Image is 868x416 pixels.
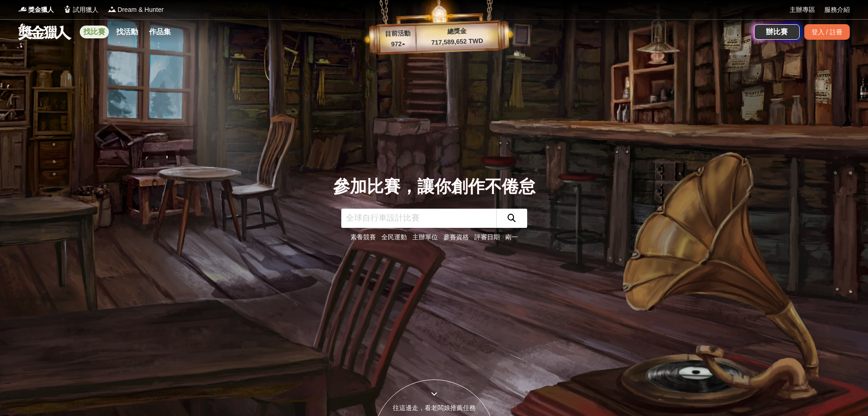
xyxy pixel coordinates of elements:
[754,24,800,40] a: 辦比賽
[18,5,54,15] a: Logo獎金獵人
[824,5,850,15] a: 服務介紹
[118,5,164,15] span: Dream & Hunter
[333,174,535,200] div: 參加比賽，讓你創作不倦怠
[113,26,142,38] a: 找活動
[28,5,54,15] span: 獎金獵人
[443,233,469,241] a: 參賽資格
[416,25,498,37] p: 總獎金
[380,39,416,50] p: 972 ▴
[373,403,495,413] div: 往這邊走，看老闆娘推薦任務
[341,209,496,228] input: 全球自行車設計比賽
[73,5,98,15] span: 試用獵人
[412,233,438,241] a: 主辦單位
[108,5,164,15] a: LogoDream & Hunter
[63,5,98,15] a: Logo試用獵人
[505,233,518,241] a: 南一
[18,5,27,14] img: Logo
[474,233,500,241] a: 評審日期
[379,28,416,39] p: 目前活動
[145,26,175,38] a: 作品集
[350,233,376,241] a: 素養競賽
[108,5,117,14] img: Logo
[790,5,815,15] a: 主辦專區
[416,36,498,48] p: 717,589,652 TWD
[80,26,109,38] a: 找比賽
[804,24,850,40] div: 登入 / 註冊
[381,233,407,241] a: 全民運動
[63,5,72,14] img: Logo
